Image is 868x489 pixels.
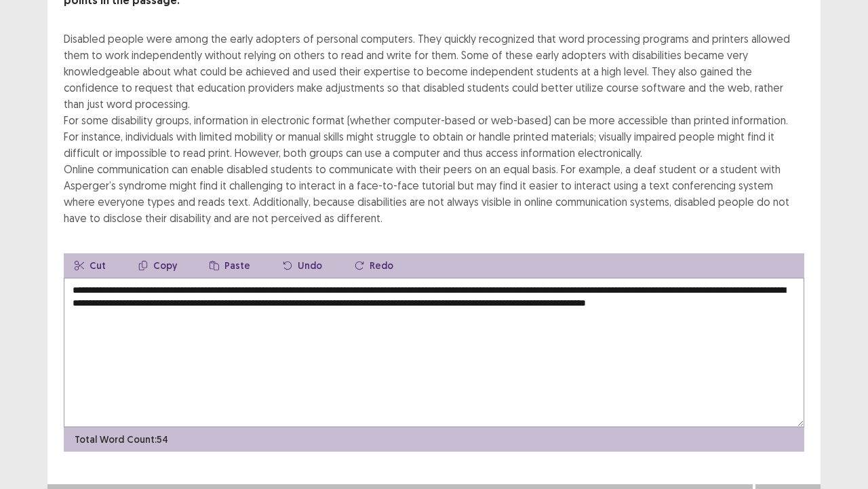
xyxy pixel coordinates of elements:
button: Redo [344,253,404,278]
button: Copy [127,253,188,278]
button: Cut [64,253,117,278]
div: Disabled people were among the early adopters of personal computers. They quickly recognized that... [64,31,804,226]
button: Undo [272,253,333,278]
p: Total Word Count: 54 [75,433,168,447]
button: Paste [199,253,261,278]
